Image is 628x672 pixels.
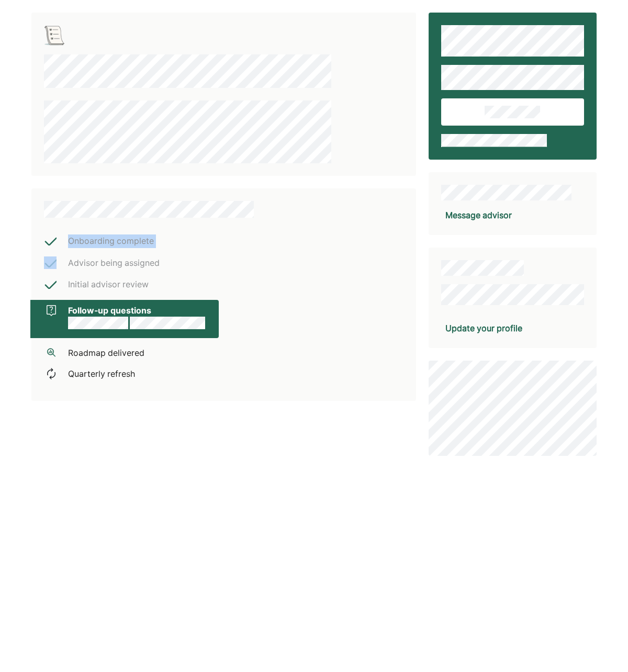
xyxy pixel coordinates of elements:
div: Quarterly refresh [68,367,135,380]
div: Follow-up questions [68,304,205,334]
div: Roadmap delivered [68,346,144,359]
div: Onboarding complete [68,234,154,248]
div: Message advisor [445,209,512,221]
div: Initial advisor review [68,278,149,292]
div: Advisor being assigned [68,256,160,270]
div: Update your profile [445,322,522,334]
